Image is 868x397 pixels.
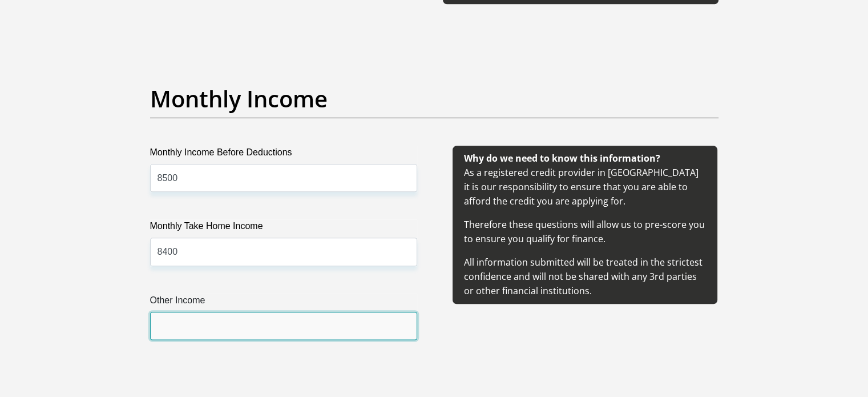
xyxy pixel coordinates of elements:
label: Other Income [150,294,417,312]
input: Other Income [150,312,417,340]
input: Monthly Take Home Income [150,238,417,266]
h2: Monthly Income [150,85,718,113]
b: Why do we need to know this information? [464,152,660,165]
span: As a registered credit provider in [GEOGRAPHIC_DATA] it is our responsibility to ensure that you ... [464,152,705,297]
input: Monthly Income Before Deductions [150,164,417,192]
label: Monthly Take Home Income [150,219,417,238]
label: Monthly Income Before Deductions [150,146,417,164]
